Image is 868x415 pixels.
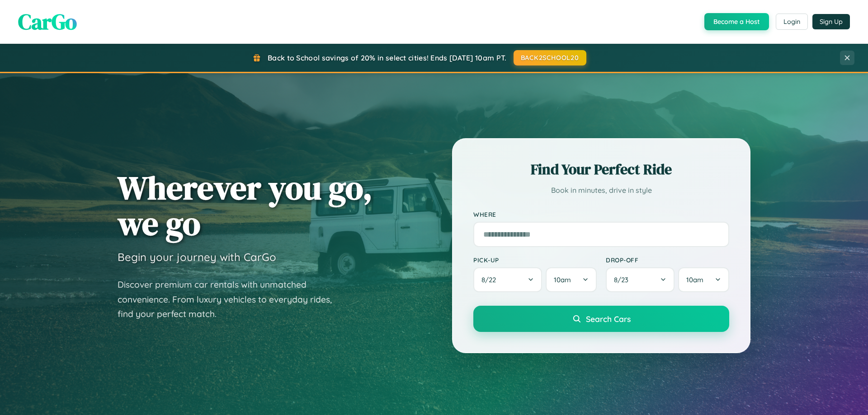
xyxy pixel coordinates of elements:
span: 10am [554,275,571,284]
p: Book in minutes, drive in style [473,184,729,197]
button: 10am [546,267,597,292]
span: CarGo [18,7,77,37]
span: 8 / 22 [481,275,500,284]
h2: Find Your Perfect Ride [473,159,729,179]
label: Where [473,210,729,218]
label: Drop-off [606,256,729,264]
button: Login [776,14,808,30]
span: Back to School savings of 20% in select cities! Ends [DATE] 10am PT. [268,53,506,62]
span: Search Cars [586,314,631,324]
button: Search Cars [473,306,729,332]
span: 10am [686,275,703,284]
button: 8/23 [606,267,675,292]
button: BACK2SCHOOL20 [514,50,586,65]
button: 8/22 [473,267,542,292]
label: Pick-up [473,256,597,264]
h1: Wherever you go, we go [118,170,373,241]
h3: Begin your journey with CarGo [118,250,276,264]
span: 8 / 23 [614,275,633,284]
button: Sign Up [812,14,850,29]
button: Become a Host [704,13,769,30]
p: Discover premium car rentals with unmatched convenience. From luxury vehicles to everyday rides, ... [118,277,344,322]
button: 10am [678,267,729,292]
